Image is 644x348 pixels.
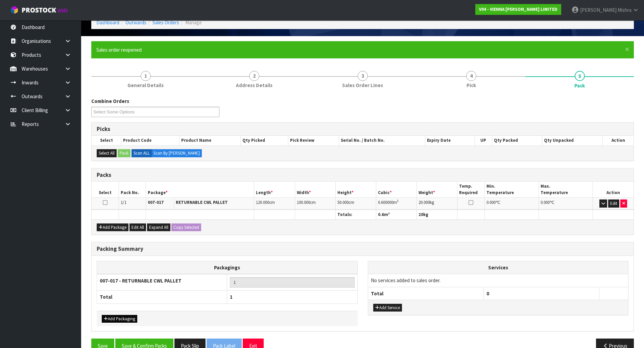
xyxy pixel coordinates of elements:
[376,210,417,219] th: m³
[10,6,19,14] img: cube-alt.png
[417,182,457,197] th: Weight
[148,199,164,205] strong: 007-017
[484,182,539,197] th: Min. Temperature
[141,71,151,81] span: 1
[618,7,631,13] span: Mishra
[378,199,393,205] span: 0.600000
[241,136,288,145] th: Qty Picked
[376,198,417,210] td: m
[96,19,119,26] a: Dashboard
[121,199,126,205] span: 1/1
[297,199,310,205] span: 100.000
[100,277,182,284] strong: 007-017 - RETURNABLE CWL PALLET
[147,223,170,232] button: Expand All
[335,198,376,210] td: cm
[593,182,634,197] th: Action
[574,82,585,89] span: Pack
[335,210,376,219] th: Totals:
[466,71,476,81] span: 4
[378,212,384,217] span: 0.6
[457,182,484,197] th: Temp. Required
[146,182,254,197] th: Package
[118,149,130,157] button: Pack
[335,182,376,197] th: Height
[337,199,349,205] span: 50.000
[368,261,628,274] th: Services
[479,6,557,12] strong: V04 - VIENNA [PERSON_NAME] LIMITED
[149,224,168,230] span: Expand All
[119,182,146,197] th: Pack No.
[185,19,202,26] span: Manage
[96,47,142,53] span: Sales order reopened
[176,199,228,205] strong: RETURNABLE CWL PALLET
[492,136,542,145] th: Qty Packed
[22,6,56,15] span: ProStock
[295,198,335,210] td: cm
[539,182,593,197] th: Max. Temperature
[127,82,164,89] span: General Details
[376,182,417,197] th: Cubic
[256,199,269,205] span: 120.000
[125,19,146,26] a: Outwards
[467,82,476,89] span: Pick
[575,71,585,81] span: 5
[486,199,496,205] span: 0.000
[57,7,68,14] small: WMS
[425,136,475,145] th: Expiry Date
[419,212,423,217] span: 20
[97,172,628,178] h3: Packs
[102,315,137,323] button: Add Packaging
[368,287,484,300] th: Total
[419,199,430,205] span: 20.000
[486,290,489,297] span: 0
[254,198,295,210] td: cm
[97,291,227,303] th: Total
[152,19,179,26] a: Sales Orders
[97,246,628,252] h3: Packing Summary
[129,223,146,232] button: Edit All
[254,182,295,197] th: Length
[625,45,629,54] span: ×
[171,223,201,232] button: Copy Selected
[151,149,202,157] label: Scan By [PERSON_NAME]
[373,304,402,312] button: Add Service
[249,71,259,81] span: 2
[97,261,358,274] th: Packagings
[603,136,634,145] th: Action
[92,136,121,145] th: Select
[295,182,335,197] th: Width
[484,198,539,210] td: ℃
[475,4,561,15] a: V04 - VIENNA [PERSON_NAME] LIMITED
[541,199,550,205] span: 0.000
[580,7,617,13] span: [PERSON_NAME]
[397,199,399,203] sup: 3
[475,136,492,145] th: UP
[230,294,233,300] span: 1
[97,223,128,232] button: Add Package
[417,198,457,210] td: kg
[342,82,383,89] span: Sales Order Lines
[236,82,272,89] span: Address Details
[358,71,368,81] span: 3
[608,199,619,208] button: Edit
[288,136,339,145] th: Pick Review
[368,274,628,287] td: No services added to sales order.
[539,198,593,210] td: ℃
[339,136,425,145] th: Serial No. / Batch No.
[97,149,117,157] button: Select All
[97,126,628,132] h3: Picks
[542,136,602,145] th: Qty Unpacked
[91,98,129,105] label: Combine Orders
[180,136,241,145] th: Product Name
[121,136,180,145] th: Product Code
[132,149,152,157] label: Scan ALL
[417,210,457,219] th: kg
[92,182,119,197] th: Select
